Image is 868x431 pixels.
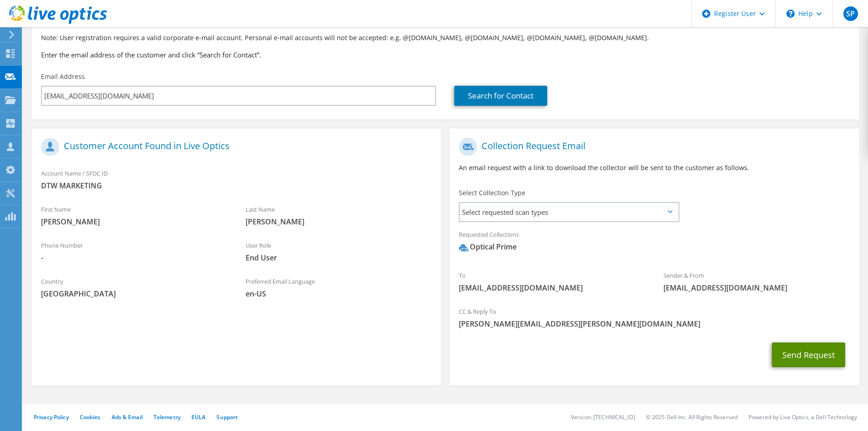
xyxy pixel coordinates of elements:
li: Version: [TECHNICAL_ID] [571,413,635,421]
li: Powered by Live Optics, a Dell Technology [749,413,857,421]
a: Support [216,413,238,421]
label: Select Collection Type [459,188,525,197]
li: © 2025 Dell Inc. All Rights Reserved [646,413,738,421]
span: DTW MARKETING [41,181,431,191]
span: [PERSON_NAME][EMAIL_ADDRESS][PERSON_NAME][DOMAIN_NAME] [459,319,849,329]
a: Search for Contact [454,86,547,106]
h1: Customer Account Found in Live Optics [41,138,427,156]
div: User Role [236,236,441,267]
label: Email Address [41,72,85,81]
div: CC & Reply To [450,302,858,333]
span: en-US [246,289,432,299]
a: Telemetry [154,413,180,421]
div: Requested Collections [450,225,858,261]
p: An email request with a link to download the collector will be sent to the customer as follows. [459,163,849,173]
div: Optical Prime [459,242,517,252]
div: To [450,266,654,297]
span: - [41,253,227,263]
a: Cookies [80,413,101,421]
div: Account Name / SFDC ID [32,164,441,195]
svg: \n [786,10,795,18]
div: Sender & From [654,266,859,297]
p: Note: User registration requires a valid corporate e-mail account. Personal e-mail accounts will ... [41,33,850,43]
a: Ads & Email [112,413,143,421]
a: Privacy Policy [34,413,69,421]
span: End User [246,253,432,263]
div: Last Name [236,200,441,231]
h3: Enter the email address of the customer and click “Search for Contact”. [41,50,850,60]
span: [GEOGRAPHIC_DATA] [41,289,227,299]
div: Country [32,272,236,303]
span: Select requested scan types [460,203,678,221]
span: [EMAIL_ADDRESS][DOMAIN_NAME] [663,283,850,293]
div: Preferred Email Language [236,272,441,303]
a: EULA [191,413,205,421]
h1: Collection Request Email [459,138,845,156]
button: Send Request [772,343,845,367]
span: SP [843,6,858,21]
span: [PERSON_NAME] [246,217,432,227]
div: Phone Number [32,236,236,267]
span: [EMAIL_ADDRESS][DOMAIN_NAME] [459,283,645,293]
span: [PERSON_NAME] [41,217,227,227]
div: First Name [32,200,236,231]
